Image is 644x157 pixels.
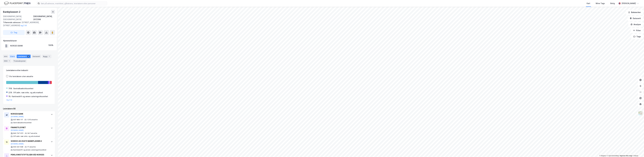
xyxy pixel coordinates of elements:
div: Bolig [610,2,615,5]
div: 6 [27,55,30,58]
div: 937 884 117 [13,119,23,121]
button: Analyse [628,22,643,27]
div: Leietakere (6) [3,107,55,110]
div: Off.adm. nær.virks. og arb.marked [13,91,43,94]
div: Off.adm. nær.virks. og arb.marked [13,135,40,137]
div: NORGES BANK [10,44,23,47]
a: Mapbox [599,155,606,157]
div: 1 215 ansatte [27,119,38,121]
button: [DOMAIN_NAME] [11,116,24,118]
div: Kontrollprogram for chat [631,145,644,157]
div: 840 747 972 [13,132,23,134]
div: 1 [8,60,10,62]
button: Datasett [628,16,643,21]
div: 933 441 628 [13,146,23,148]
div: [GEOGRAPHIC_DATA], 207/198 [33,15,55,21]
div: 347 ansatte [27,132,37,134]
div: Sentralbankvirksomhet [13,87,33,90]
div: 22% [8,91,12,94]
div: FINANSTILSYNET [11,126,48,129]
iframe: Chat Widget [631,145,644,157]
div: ESG [3,59,11,63]
div: [PERSON_NAME] [622,2,636,5]
div: Eiere [9,55,16,58]
button: [DOMAIN_NAME] [11,129,24,131]
div: 76% [8,87,12,90]
div: SODEXO AS 29470 BANKPLASSEN 2 [11,140,48,143]
div: Transaksjoner [12,59,27,63]
div: Leietakere etter industri [6,69,52,72]
div: 100% [48,44,53,47]
a: Improve this map [620,155,632,157]
button: Filter [631,28,643,33]
span: Tilhørende adresser: [3,21,22,23]
div: Datasett [32,55,41,58]
button: Tags [631,34,643,39]
div: Info [3,55,8,58]
div: Kart [587,2,590,5]
a: OpenStreetMap [607,155,619,157]
button: [DOMAIN_NAME] [11,143,24,145]
button: Og 3 til [6,99,12,101]
div: [GEOGRAPHIC_DATA], [GEOGRAPHIC_DATA] [3,15,33,21]
div: Kantinedrift og annen cateringvirksomhet [13,149,46,151]
div: Hjemmelshaver [3,39,55,42]
div: Sentralbankvirksomhet [13,122,32,124]
div: Leietakere [17,55,31,58]
img: logo.f888ab2527a4732fd821a326f86c7f29.svg [4,1,30,6]
div: Bankplassen 2 [3,10,21,14]
div: Vis leietakere uten ansatte [9,75,33,78]
button: Bokmerker [626,10,643,15]
div: Bygg [42,55,51,58]
div: 1% [8,95,11,98]
div: NORGES BANK [11,112,48,115]
div: [STREET_ADDRESS], [STREET_ADDRESS] [3,21,53,27]
img: Z [638,111,643,116]
div: Kantinedrift og annen cateringvirksomhet [12,95,48,98]
button: Tag [3,30,25,35]
div: Mine Tags [596,2,605,5]
div: 17 ansatte [27,146,36,148]
div: 1 [48,55,50,58]
input: Søk på adresse, matrikkel, gårdeiere, leietakere eller personer [40,2,107,5]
